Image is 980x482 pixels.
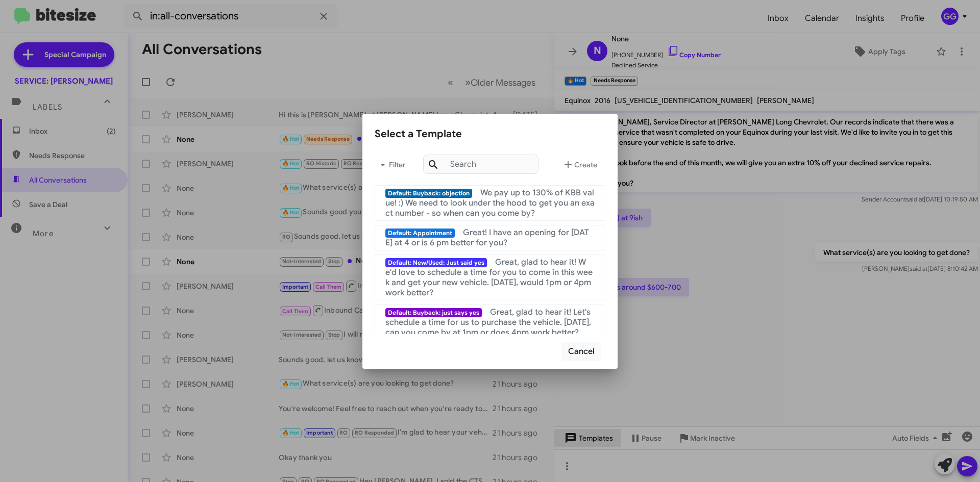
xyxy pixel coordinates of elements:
[562,156,597,174] span: Create
[375,153,407,177] button: Filter
[385,257,593,298] span: Great, glad to hear it! We'd love to schedule a time for you to come in this week and get your ne...
[385,229,455,238] span: Default: Appointment
[385,258,487,267] span: Default: New/Used: Just said yes
[423,155,538,174] input: Search
[561,342,601,361] button: Cancel
[385,307,591,338] span: Great, glad to hear it! Let's schedule a time for us to purchase the vehicle. [DATE], can you com...
[375,156,407,174] span: Filter
[385,189,472,198] span: Default: Buyback: objection
[385,227,589,248] span: Great! I have an opening for [DATE] at 4 or is 6 pm better for you?
[385,308,482,317] span: Default: Buyback: just says yes
[554,153,605,177] button: Create
[375,126,605,142] div: Select a Template
[385,188,595,218] span: We pay up to 130% of KBB value! :) We need to look under the hood to get you an exact number - so...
